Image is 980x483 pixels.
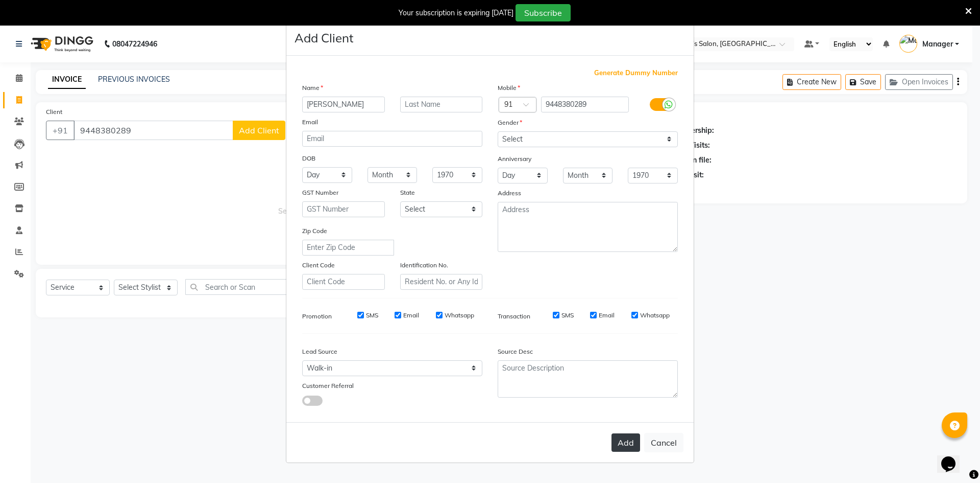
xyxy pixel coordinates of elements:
input: Mobile [541,97,629,112]
label: DOB [302,154,315,163]
input: GST Number [302,201,385,217]
span: Generate Dummy Number [594,68,678,78]
label: Lead Source [302,347,337,356]
label: Whatsapp [640,311,670,320]
input: Resident No. or Any Id [400,274,483,290]
label: Anniversary [498,154,531,164]
label: Promotion [302,312,332,321]
button: Subscribe [516,4,571,21]
label: State [400,188,415,197]
label: Email [599,311,615,320]
label: GST Number [302,188,338,197]
label: Address [498,189,521,198]
h4: Add Client [295,29,353,47]
label: Identification No. [400,261,448,270]
button: Cancel [644,433,683,452]
input: Client Code [302,274,385,290]
label: Source Desc [498,347,533,356]
input: Last Name [400,97,483,112]
label: Gender [498,118,522,127]
label: SMS [561,311,574,320]
label: Customer Referral [302,381,354,390]
label: Mobile [498,83,520,93]
label: Name [302,83,323,93]
iframe: chat widget [937,442,970,473]
label: SMS [366,311,378,320]
label: Email [403,311,419,320]
button: Add [611,433,640,452]
input: First Name [302,97,385,112]
label: Email [302,118,318,127]
input: Enter Zip Code [302,240,394,256]
label: Transaction [498,312,530,321]
div: Your subscription is expiring [DATE] [399,8,513,18]
input: Email [302,131,482,147]
label: Whatsapp [445,311,474,320]
label: Zip Code [302,226,327,236]
label: Client Code [302,261,335,270]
